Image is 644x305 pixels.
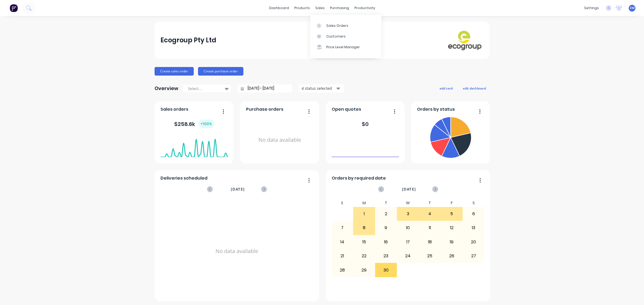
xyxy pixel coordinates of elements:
div: 10 [397,221,419,235]
div: No data available [246,115,313,165]
div: Sales Orders [326,23,348,28]
div: 9 [375,221,397,235]
div: T [419,199,441,207]
div: $ 0 [362,120,369,128]
div: 1 [353,207,375,221]
a: Sales Orders [310,20,381,31]
span: [DATE] [402,186,416,192]
div: Overview [155,83,178,94]
span: EM [630,6,635,10]
img: Factory [10,4,18,12]
div: 25 [419,249,441,263]
button: Create purchase order [198,67,243,76]
div: 26 [441,249,462,263]
div: $ 258.6k [174,120,214,128]
div: M [353,199,375,207]
div: 28 [332,263,353,277]
button: 4 status selected [299,84,344,92]
div: + 100 % [198,120,214,128]
span: Orders by required date [332,175,386,181]
button: Create sales order [155,67,194,76]
div: 29 [353,263,375,277]
div: 16 [375,235,397,249]
div: Ecogroup Pty Ltd [160,35,216,46]
span: Purchase orders [246,106,283,113]
div: No data available [160,199,313,303]
button: add card [436,85,456,92]
div: Price Level Manager [326,45,360,50]
div: 11 [419,221,441,235]
div: 18 [419,235,441,249]
a: dashboard [266,4,292,12]
div: 23 [375,249,397,263]
span: Open quotes [332,106,361,113]
div: 20 [463,235,484,249]
div: Customers [326,34,346,39]
div: T [375,199,397,207]
img: Ecogroup Pty Ltd [446,29,484,51]
button: edit dashboard [459,85,489,92]
div: S [463,199,485,207]
div: 4 [419,207,441,221]
span: Sales orders [160,106,188,113]
div: settings [581,4,602,12]
div: 15 [353,235,375,249]
div: S [331,199,353,207]
div: 6 [463,207,484,221]
div: F [441,199,463,207]
div: W [397,199,419,207]
div: 7 [332,221,353,235]
div: sales [313,4,327,12]
div: 13 [463,221,484,235]
div: 2 [375,207,397,221]
a: Price Level Manager [310,42,381,53]
div: 30 [375,263,397,277]
div: 12 [441,221,462,235]
a: Customers [310,31,381,42]
div: 3 [397,207,419,221]
div: 14 [332,235,353,249]
div: 19 [441,235,462,249]
div: 4 status selected [302,85,335,91]
div: 17 [397,235,419,249]
div: productivity [352,4,378,12]
div: products [292,4,313,12]
div: 24 [397,249,419,263]
div: 5 [441,207,462,221]
div: 21 [332,249,353,263]
span: Orders by status [417,106,455,113]
div: 27 [463,249,484,263]
div: 8 [353,221,375,235]
span: [DATE] [231,186,245,192]
div: 22 [353,249,375,263]
div: purchasing [327,4,352,12]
